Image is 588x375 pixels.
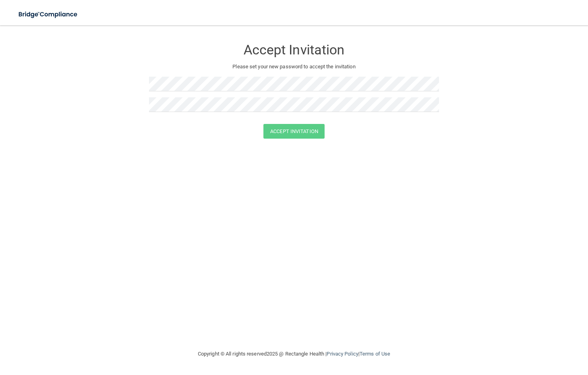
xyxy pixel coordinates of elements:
[155,62,433,72] p: Please set your new password to accept the invitation
[12,6,85,23] img: bridge_compliance_login_screen.278c3ca4.svg
[263,124,325,139] button: Accept Invitation
[327,351,358,357] a: Privacy Policy
[149,43,439,57] h3: Accept Invitation
[149,341,439,367] div: Copyright © All rights reserved 2025 @ Rectangle Health | |
[360,351,390,357] a: Terms of Use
